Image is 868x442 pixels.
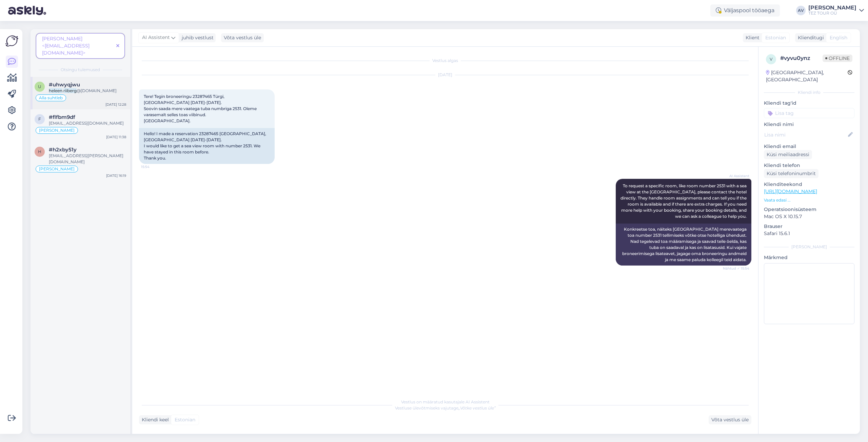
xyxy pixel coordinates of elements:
[764,131,847,139] input: Lisa nimi
[49,88,62,93] mark: heleen
[764,223,854,230] p: Brauser
[395,405,496,411] span: Vestluse ülevõtmiseks vajutage
[795,34,824,41] div: Klienditugi
[142,34,170,41] span: AI Assistent
[144,94,258,123] span: Tere! Tegin broneeringu 23287465 Türgi, [GEOGRAPHIC_DATA] [DATE]-[DATE]. Soovin saada mere vaateg...
[620,183,748,219] span: To request a specific room, like room number 2531 with a sea view at the [GEOGRAPHIC_DATA], pleas...
[766,69,848,83] div: [GEOGRAPHIC_DATA], [GEOGRAPHIC_DATA]
[764,108,854,118] input: Lisa tag
[743,34,759,41] div: Klient
[764,100,854,107] p: Kliendi tag'id
[796,6,806,15] div: AV
[709,415,751,424] div: Võta vestlus üle
[765,34,786,41] span: Estonian
[105,102,126,107] div: [DATE] 12:28
[139,416,169,423] div: Kliendi keel
[764,188,817,194] a: [URL][DOMAIN_NAME]
[770,57,772,62] span: v
[77,88,117,93] span: @[DOMAIN_NAME]
[764,230,854,237] p: Safari 15.6.1
[830,34,847,41] span: English
[823,55,852,62] span: Offline
[764,181,854,188] p: Klienditeekond
[42,36,90,56] span: [PERSON_NAME] <[EMAIL_ADDRESS][DOMAIN_NAME]>
[39,128,75,132] span: [PERSON_NAME]
[49,114,75,120] span: #flfbm9df
[179,34,214,41] div: juhib vestlust
[710,4,780,17] div: Väljaspool tööaega
[62,88,63,93] span: .
[39,96,63,100] span: Alla suhtleb
[764,162,854,169] p: Kliendi telefon
[49,153,123,164] span: [EMAIL_ADDRESS][PERSON_NAME][DOMAIN_NAME]
[723,266,749,271] span: Nähtud ✓ 15:54
[764,213,854,220] p: Mac OS X 10.15.7
[401,399,490,404] span: Vestlus on määratud kasutajale AI Assistent
[764,206,854,213] p: Operatsioonisüsteem
[38,149,41,154] span: h
[49,82,80,88] span: #uhwyqjwu
[221,33,264,42] div: Võta vestlus üle
[5,35,18,47] img: Askly Logo
[175,416,195,423] span: Estonian
[39,167,75,171] span: [PERSON_NAME]
[139,58,751,64] div: Vestlus algas
[63,88,77,93] mark: riiberg
[38,117,41,122] span: f
[724,173,749,178] span: AI Assistent
[764,121,854,128] p: Kliendi nimi
[808,5,856,10] div: [PERSON_NAME]
[780,54,823,62] div: # vyvu0ynz
[139,72,751,78] div: [DATE]
[458,405,496,411] i: „Võtke vestlus üle”
[808,10,856,16] div: TEZ TOUR OÜ
[764,169,818,178] div: Küsi telefoninumbrit
[61,67,100,73] span: Otsingu tulemused
[764,197,854,203] p: Vaata edasi ...
[764,244,854,250] div: [PERSON_NAME]
[106,134,126,140] div: [DATE] 11:38
[764,143,854,150] p: Kliendi email
[139,128,275,164] div: Hello! I made a reservation 23287465 [GEOGRAPHIC_DATA], [GEOGRAPHIC_DATA] [DATE]-[DATE]. I would ...
[616,224,751,266] div: Konkreetse toa, näiteks [GEOGRAPHIC_DATA] merevaatega toa number 2531 tellimiseks võtke otse hote...
[764,89,854,96] div: Kliendi info
[49,147,77,153] span: #h2xby51y
[141,164,166,169] span: 15:54
[38,84,41,89] span: u
[764,150,812,159] div: Küsi meiliaadressi
[808,5,864,16] a: [PERSON_NAME]TEZ TOUR OÜ
[106,173,126,178] div: [DATE] 16:19
[49,121,124,126] span: [EMAIL_ADDRESS][DOMAIN_NAME]
[764,254,854,261] p: Märkmed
